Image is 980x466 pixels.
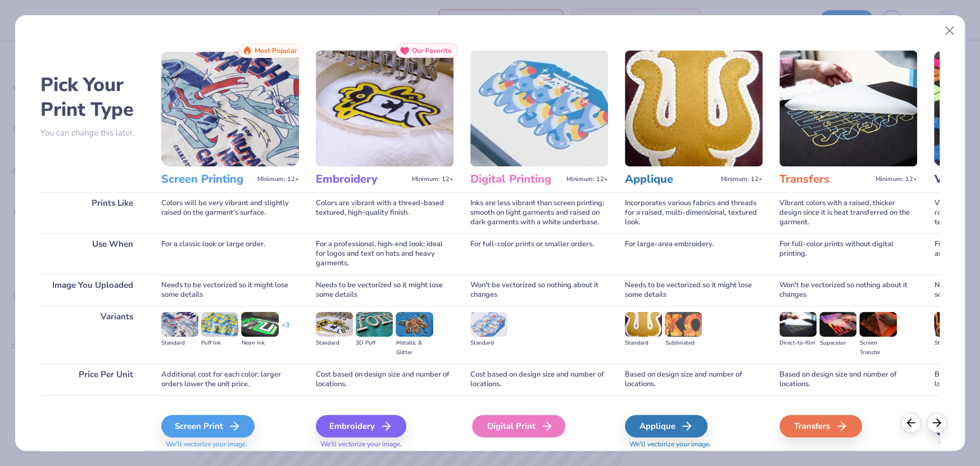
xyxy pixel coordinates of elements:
[316,172,407,187] h3: Embroidery
[779,172,871,187] h3: Transfers
[470,312,507,337] img: Standard
[779,312,816,337] img: Direct-to-film
[161,192,299,233] div: Colors will be very vibrant and slightly raised on the garment's surface.
[875,175,917,183] span: Minimum: 12+
[316,51,453,166] img: Embroidery
[356,312,393,337] img: 3D Puff
[470,192,608,233] div: Inks are less vibrant than screen printing; smooth on light garments and raised on dark garments ...
[40,274,144,306] div: Image You Uploaded
[255,47,297,55] span: Most Popular
[625,364,763,395] div: Based on design size and number of locations.
[161,440,299,449] span: We'll vectorize your image.
[779,338,816,348] div: Direct-to-film
[779,192,917,233] div: Vibrant colors with a raised, thicker design since it is heat transferred on the garment.
[779,274,917,306] div: Won't be vectorized so nothing about it changes
[316,274,453,306] div: Needs to be vectorized so it might lose some details
[665,312,702,337] img: Sublimated
[625,51,763,166] img: Applique
[161,312,198,337] img: Standard
[316,364,453,395] div: Cost based on design size and number of locations.
[566,175,608,183] span: Minimum: 12+
[161,364,299,395] div: Additional cost for each color; larger orders lower the unit price.
[625,172,716,187] h3: Applique
[625,312,662,337] img: Standard
[241,338,278,348] div: Neon Ink
[40,128,144,138] p: You can change this later.
[470,172,562,187] h3: Digital Printing
[625,415,707,437] div: Applique
[625,440,763,449] span: We'll vectorize your image.
[356,338,393,348] div: 3D Puff
[40,73,144,122] h2: Pick Your Print Type
[819,312,856,337] img: Supacolor
[779,233,917,274] div: For full-color prints without digital printing.
[161,172,253,187] h3: Screen Printing
[779,415,862,437] div: Transfers
[934,312,971,337] img: Standard
[316,440,453,449] span: We'll vectorize your image.
[40,306,144,364] div: Variants
[625,274,763,306] div: Needs to be vectorized so it might lose some details
[161,338,198,348] div: Standard
[316,338,353,348] div: Standard
[201,312,238,337] img: Puff Ink
[412,47,452,55] span: Our Favorite
[470,51,608,166] img: Digital Printing
[241,312,278,337] img: Neon Ink
[161,274,299,306] div: Needs to be vectorized so it might lose some details
[625,192,763,233] div: Incorporates various fabrics and threads for a raised, multi-dimensional, textured look.
[396,338,433,358] div: Metallic & Glitter
[40,233,144,274] div: Use When
[470,338,507,348] div: Standard
[625,338,662,348] div: Standard
[412,175,453,183] span: Minimum: 12+
[934,338,971,348] div: Standard
[859,338,896,358] div: Screen Transfer
[40,364,144,395] div: Price Per Unit
[470,274,608,306] div: Won't be vectorized so nothing about it changes
[161,233,299,274] div: For a classic look or large order.
[470,364,608,395] div: Cost based on design size and number of locations.
[316,233,453,274] div: For a professional, high-end look; ideal for logos and text on hats and heavy garments.
[721,175,763,183] span: Minimum: 12+
[161,415,255,437] div: Screen Print
[161,51,299,166] img: Screen Printing
[316,192,453,233] div: Colors are vibrant with a thread-based textured, high-quality finish.
[316,415,406,437] div: Embroidery
[472,415,565,437] div: Digital Print
[779,51,917,166] img: Transfers
[282,320,289,340] div: + 3
[257,175,299,183] span: Minimum: 12+
[859,312,896,337] img: Screen Transfer
[625,233,763,274] div: For large-area embroidery.
[665,338,702,348] div: Sublimated
[316,312,353,337] img: Standard
[779,364,917,395] div: Based on design size and number of locations.
[396,312,433,337] img: Metallic & Glitter
[819,338,856,348] div: Supacolor
[40,192,144,233] div: Prints Like
[201,338,238,348] div: Puff Ink
[470,233,608,274] div: For full-color prints or smaller orders.
[939,20,960,42] button: Close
